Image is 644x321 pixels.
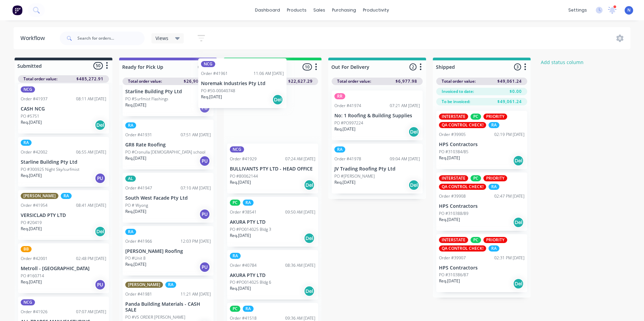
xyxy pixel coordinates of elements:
span: $49,061.24 [497,99,522,105]
button: Add status column [537,58,587,67]
div: sales [310,5,329,15]
input: Enter column name… [122,63,189,71]
span: $485,272.91 [76,76,104,82]
span: $0.00 [510,88,522,95]
input: Enter column name… [227,63,294,71]
div: products [283,5,310,15]
input: Enter column name… [331,63,398,71]
span: $22,627.29 [288,78,313,84]
input: Enter column name… [436,63,503,71]
a: dashboard [252,5,283,15]
span: Views [155,35,168,42]
span: Invoiced to date: [442,88,474,95]
img: Factory [12,5,22,15]
div: settings [565,5,590,15]
span: 24 [198,63,207,71]
span: 50 [93,62,103,69]
span: Total order value: [23,76,57,82]
span: 3 [514,63,521,71]
span: 10 [302,63,312,71]
div: productivity [360,5,392,15]
input: Search for orders... [77,32,145,45]
div: Submitted [16,62,42,69]
span: $6,977.98 [395,78,417,84]
span: Total order value: [233,78,266,84]
span: Total order value: [337,78,371,84]
span: Total order value: [442,78,476,84]
div: purchasing [329,5,360,15]
span: $49,061.24 [497,78,522,84]
span: $26,909.20 [184,78,208,84]
span: To be invoiced: [442,99,470,105]
span: N [627,7,630,13]
div: Workflow [20,34,48,42]
span: 2 [409,63,417,71]
span: Total order value: [128,78,162,84]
